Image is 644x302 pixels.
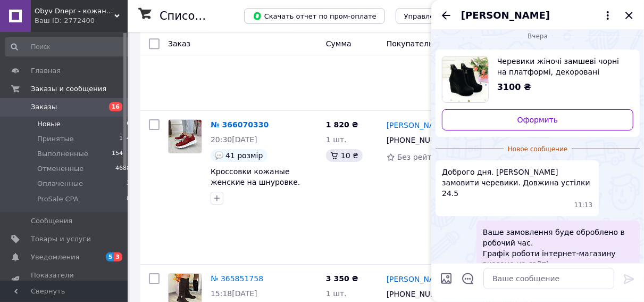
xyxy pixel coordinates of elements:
span: 3 [127,179,130,189]
span: Товары и услуги [31,234,91,244]
span: Покупатель [387,39,433,48]
img: 2791219723_w640_h640_botinki-zhenskie-zamshevye.jpg [442,56,488,102]
span: 16 [109,102,122,111]
span: Отмененные [37,164,83,174]
span: Черевики жіночі замшеві чорні на платформі, декоровані блискавкою [497,56,625,77]
a: Посмотреть товар [442,56,633,103]
div: 11.10.2025 [436,30,640,41]
span: Оплаченные [37,179,83,189]
span: Вчера [523,32,552,41]
a: Оформить [442,109,633,130]
span: 20:30[DATE] [211,135,257,144]
a: [PERSON_NAME] [387,120,448,130]
button: Скачать отчет по пром-оплате [244,8,385,24]
span: 4688 [115,164,130,174]
span: 3100 ₴ [497,82,531,92]
span: Уведомления [31,252,79,262]
a: Фото товару [168,119,202,153]
span: Управление статусами [404,12,488,20]
span: Принятые [37,134,74,144]
button: [PERSON_NAME] [461,9,614,22]
span: 3 [114,252,122,262]
img: :speech_balloon: [215,151,223,160]
span: Доброго дня. [PERSON_NAME] замовити черевики. Довжина устілки 24.5 [442,167,592,199]
span: Сообщения [31,216,72,226]
a: № 366070330 [211,120,269,129]
input: Поиск [5,37,131,56]
span: ProSale CPA [37,194,79,204]
span: 15487 [112,149,130,159]
a: [PERSON_NAME] [387,274,448,284]
span: 114 [119,134,130,144]
span: Ваше замовлення буде оброблено в робочий час. Графік роботи інтернет-магазину вказано на сайті. Ч... [483,227,633,280]
span: 1 шт. [326,289,347,298]
span: 16 [123,119,130,129]
button: Открыть шаблоны ответов [461,272,475,285]
button: Назад [440,9,453,22]
div: 10 ₴ [326,149,363,162]
span: Показатели работы компании [31,271,98,290]
span: Главная [31,66,61,76]
span: 11:13 11.10.2025 [574,201,593,210]
div: Ваш ID: 2772400 [35,16,128,26]
a: Кроссовки кожаные женские на шнуровке. Цвет красный [211,167,300,197]
span: Obyv Dnepr - кожаная обувь г. Днепр [35,6,114,16]
span: 1 шт. [326,135,347,144]
span: Скачать отчет по пром-оплате [253,11,377,21]
button: Закрыть [623,9,635,22]
div: [PHONE_NUMBER] [384,287,451,301]
span: 41 розмiр [225,151,263,160]
span: Новое сообщение [504,145,572,154]
span: [PERSON_NAME] [461,9,550,22]
span: Заказы [31,102,57,112]
span: 3 350 ₴ [326,274,358,283]
span: Без рейтинга [397,153,450,161]
span: 15:18[DATE] [211,289,257,298]
span: Выполненные [37,149,88,159]
div: [PHONE_NUMBER] [384,133,451,148]
span: Заказы и сообщения [31,84,106,94]
span: Заказ [168,39,190,48]
span: 1 820 ₴ [326,120,358,129]
a: № 365851758 [211,274,263,283]
img: Фото товару [169,120,202,153]
span: 8 [127,194,130,204]
span: Сумма [326,39,352,48]
span: 5 [106,252,114,262]
span: Новые [37,119,61,129]
h1: Список заказов [160,10,251,22]
button: Управление статусами [396,8,496,24]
